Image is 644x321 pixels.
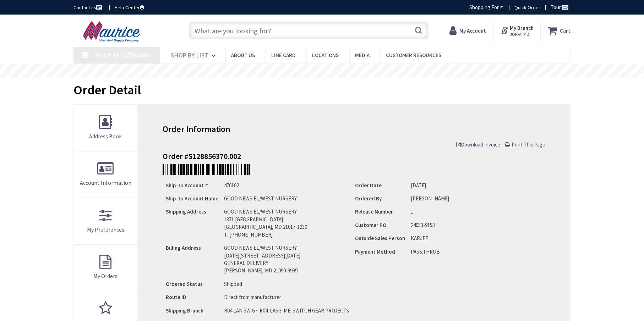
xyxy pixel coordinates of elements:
span: Account Information [80,179,131,186]
span: Print This Page [512,141,545,148]
img: Maurice Electrical Supply Company [73,21,152,43]
a: Download Invoice [456,141,500,148]
td: [PERSON_NAME] [408,192,461,205]
td: 1 [408,205,461,218]
span: Tour [551,4,569,11]
a: Cart [548,24,571,37]
div: My Branch JOPPA, MD [501,24,534,37]
span: My Orders [93,272,118,280]
h4: Order #S128856370.002 [163,152,545,160]
input: What are you looking for? [189,22,429,39]
td: GOOD NEWS EL/WEST NURSERY [221,192,352,205]
td: 24053-9153 [408,218,461,232]
span: My Preferences [87,226,124,233]
strong: Ordered Status [166,281,203,287]
strong: Ship-To Account # [166,182,208,189]
span: Line Card [271,52,296,59]
rs-layer: Free Same Day Pickup at 15 Locations [257,67,387,75]
strong: Route ID [166,294,186,300]
img: zZhmFUflR+VH7QygMAM50JI2ILhjoAAAAASUVORK5CYII= [163,164,250,175]
a: Address Book [74,105,137,151]
span: Customer Resources [386,52,441,59]
strong: Customer PO [355,222,386,228]
a: Print This Page [505,141,545,148]
span: Address Book [89,133,122,140]
a: My Orders [74,245,137,291]
strong: Release Number [355,208,393,215]
span: About us [231,52,255,59]
strong: My Account [459,27,486,34]
li: PASS.THRUB [411,248,458,255]
td: 476102 [221,179,352,192]
a: Help Center [115,4,144,11]
a: Account Information [74,151,137,198]
span: Locations [312,52,339,59]
td: [DATE] [408,179,461,192]
strong: Ship-To Account Name [166,195,218,202]
div: GOOD NEWS EL/WEST NURSERY 1371 [GEOGRAPHIC_DATA] [GEOGRAPHIC_DATA], MD 21017-1239 T: [PHONE_NUMBER] [224,208,349,238]
strong: Order Date [355,182,382,189]
a: Contact us [73,4,103,11]
td: Direct from manufacturer [221,290,352,304]
div: GOOD NEWS EL/WEST NURSERY [DATE][STREET_ADDRESS][DATE] GENERAL DELIVERY [PERSON_NAME], MD 21090-9999 [224,244,349,275]
span: Media [355,52,370,59]
span: Shop By List [171,51,209,59]
a: My Account [449,24,486,37]
strong: My Branch [510,24,534,31]
strong: Billing Address [166,244,201,251]
h1: Order Detail [73,83,141,97]
td: R04 LAN SW G ~ R04: LASG: ME: SWITCH GEAR PROJECTS [221,304,352,317]
strong: Ordered By [355,195,382,202]
strong: Shipping Address [166,208,206,215]
td: KARJEF [408,232,461,245]
strong: Outside Sales Person [355,235,405,242]
span: Shopping For [469,4,499,11]
strong: # [500,4,503,11]
strong: Cart [560,24,571,37]
strong: Shipping Branch [166,307,203,314]
strong: Payment Method [355,248,395,255]
h3: Order Information [163,124,545,134]
td: Shipped [221,277,352,290]
span: JOPPA, MD [510,32,534,37]
a: My Preferences [74,198,137,244]
span: Shop By Category [95,51,150,59]
a: Quick Order [514,4,540,11]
